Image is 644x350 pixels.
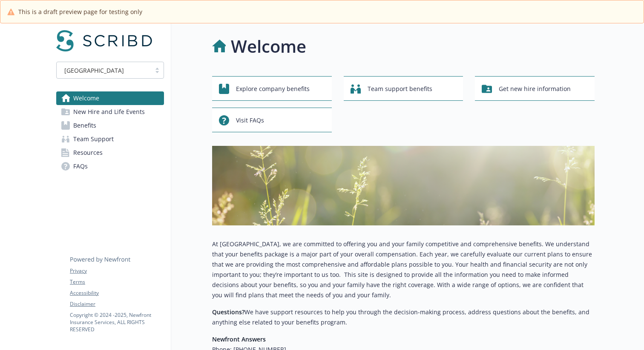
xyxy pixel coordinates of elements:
strong: Newfront Answers [212,335,266,343]
a: Privacy [70,267,164,275]
a: Benefits [56,119,164,132]
span: Benefits [73,119,96,132]
span: Visit FAQs [236,112,264,128]
a: FAQs [56,159,164,173]
span: [GEOGRAPHIC_DATA] [64,66,124,75]
img: overview page banner [212,146,595,225]
a: Team Support [56,132,164,146]
a: Welcome [56,91,164,105]
span: FAQs [73,159,88,173]
button: Get new hire information [475,76,595,101]
p: We have support resources to help you through the decision-making process, address questions abou... [212,307,595,327]
span: Welcome [73,91,99,105]
a: New Hire and Life Events [56,105,164,119]
span: Get new hire information [499,81,571,97]
a: Resources [56,146,164,159]
a: Terms [70,278,164,286]
p: Copyright © 2024 - 2025 , Newfront Insurance Services, ALL RIGHTS RESERVED [70,311,164,333]
h1: Welcome [231,34,306,59]
strong: Questions? [212,308,244,316]
a: Accessibility [70,289,164,297]
p: At [GEOGRAPHIC_DATA], we are committed to offering you and your family competitive and comprehens... [212,239,595,300]
span: Explore company benefits [236,81,310,97]
span: Team support benefits [368,81,432,97]
span: This is a draft preview page for testing only [18,7,142,16]
span: Resources [73,146,103,159]
span: New Hire and Life Events [73,105,145,119]
button: Visit FAQs [212,108,332,132]
button: Team support benefits [344,76,463,101]
span: Team Support [73,132,114,146]
span: [GEOGRAPHIC_DATA] [61,66,147,75]
a: Disclaimer [70,300,164,308]
button: Explore company benefits [212,76,332,101]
